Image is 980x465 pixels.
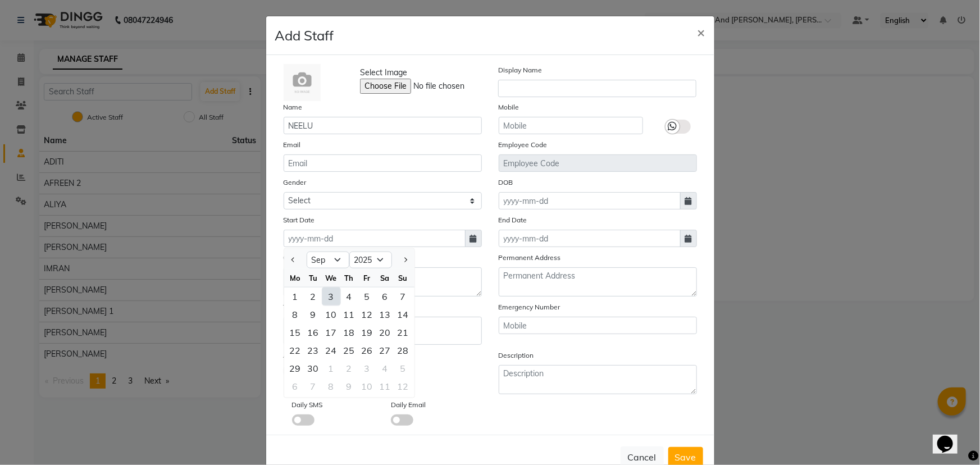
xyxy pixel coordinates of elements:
[340,377,358,395] div: 9
[358,341,376,359] div: Friday, September 26, 2025
[286,341,304,359] div: 22
[322,306,340,323] div: 10
[284,102,303,112] label: Name
[286,306,304,323] div: 8
[322,341,340,359] div: 24
[307,252,349,268] select: Select month
[358,359,376,377] div: 3
[499,350,534,361] label: Description
[322,359,340,377] div: 1
[376,359,394,377] div: 4
[286,306,304,323] div: Monday, September 8, 2025
[340,341,358,359] div: Thursday, September 25, 2025
[284,117,482,134] input: Name
[304,359,322,377] div: Tuesday, September 30, 2025
[289,251,298,269] button: Previous month
[358,306,376,323] div: 12
[284,154,482,172] input: Email
[340,323,358,341] div: 18
[286,269,304,287] div: Mo
[394,323,412,341] div: Sunday, September 21, 2025
[499,253,561,263] label: Permanent Address
[499,154,697,172] input: Employee Code
[376,323,394,341] div: 20
[360,79,513,94] input: Select Image
[499,302,560,312] label: Emergency Number
[499,192,681,209] input: yyyy-mm-dd
[340,359,358,377] div: 2
[340,306,358,323] div: 11
[340,288,358,306] div: 4
[304,377,322,395] div: Tuesday, October 7, 2025
[286,341,304,359] div: Monday, September 22, 2025
[284,140,301,150] label: Email
[499,230,681,247] input: yyyy-mm-dd
[340,269,358,287] div: Th
[394,377,412,395] div: 12
[322,377,340,395] div: 8
[340,359,358,377] div: Thursday, October 2, 2025
[304,323,322,341] div: 16
[358,323,376,341] div: 19
[286,288,304,306] div: 1
[376,377,394,395] div: Saturday, October 11, 2025
[286,377,304,395] div: 6
[304,323,322,341] div: Tuesday, September 16, 2025
[304,288,322,306] div: 2
[358,377,376,395] div: Friday, October 10, 2025
[284,230,466,247] input: yyyy-mm-dd
[340,323,358,341] div: Thursday, September 18, 2025
[322,269,340,287] div: We
[376,359,394,377] div: Saturday, October 4, 2025
[376,323,394,341] div: Saturday, September 20, 2025
[675,452,696,463] span: Save
[376,269,394,287] div: Sa
[284,177,307,188] label: Gender
[689,16,714,48] button: Close
[358,359,376,377] div: Friday, October 3, 2025
[499,317,697,334] input: Mobile
[322,359,340,377] div: Wednesday, October 1, 2025
[358,377,376,395] div: 10
[322,341,340,359] div: Wednesday, September 24, 2025
[304,306,322,323] div: Tuesday, September 9, 2025
[286,323,304,341] div: Monday, September 15, 2025
[275,25,334,45] h4: Add Staff
[358,288,376,306] div: Friday, September 5, 2025
[499,140,548,150] label: Employee Code
[394,288,412,306] div: Sunday, September 7, 2025
[358,306,376,323] div: Friday, September 12, 2025
[376,341,394,359] div: 27
[284,215,315,225] label: Start Date
[286,288,304,306] div: Monday, September 1, 2025
[394,306,412,323] div: 14
[376,288,394,306] div: 6
[499,215,527,225] label: End Date
[322,323,340,341] div: 17
[340,377,358,395] div: Thursday, October 9, 2025
[376,306,394,323] div: 13
[394,288,412,306] div: 7
[394,359,412,377] div: 5
[360,67,407,79] span: Select Image
[322,306,340,323] div: Wednesday, September 10, 2025
[340,341,358,359] div: 25
[322,288,340,306] div: Wednesday, September 3, 2025
[394,341,412,359] div: Sunday, September 28, 2025
[322,323,340,341] div: Wednesday, September 17, 2025
[499,102,519,112] label: Mobile
[394,359,412,377] div: Sunday, October 5, 2025
[933,420,969,454] iframe: chat widget
[286,323,304,341] div: 15
[322,288,340,306] div: 3
[376,306,394,323] div: Saturday, September 13, 2025
[292,400,323,410] label: Daily SMS
[304,341,322,359] div: Tuesday, September 23, 2025
[286,377,304,395] div: Monday, October 6, 2025
[286,359,304,377] div: 29
[499,117,643,134] input: Mobile
[340,288,358,306] div: Thursday, September 4, 2025
[394,341,412,359] div: 28
[304,306,322,323] div: 9
[304,377,322,395] div: 7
